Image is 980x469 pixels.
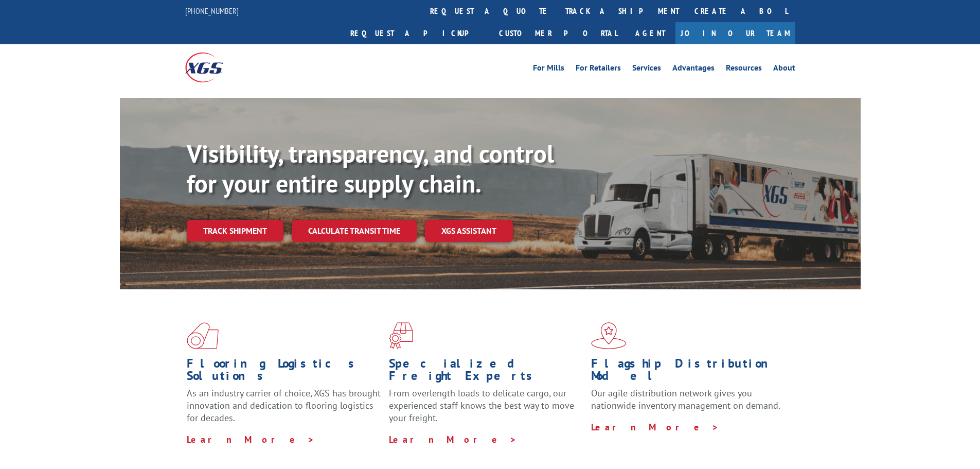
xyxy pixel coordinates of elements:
a: Learn More > [187,433,315,445]
a: Services [632,64,661,75]
a: Join Our Team [675,22,795,44]
a: XGS ASSISTANT [425,220,513,242]
a: Learn More > [591,421,719,433]
a: About [773,64,795,75]
img: xgs-icon-total-supply-chain-intelligence-red [187,322,219,349]
h1: Flagship Distribution Model [591,357,786,387]
a: Customer Portal [491,22,625,44]
a: Agent [625,22,675,44]
b: Visibility, transparency, and control for your entire supply chain. [187,137,554,199]
span: Our agile distribution network gives you nationwide inventory management on demand. [591,387,780,411]
a: Resources [726,64,762,75]
a: Learn More > [389,433,517,445]
h1: Flooring Logistics Solutions [187,357,381,387]
a: Advantages [672,64,715,75]
a: Calculate transit time [292,220,417,242]
a: For Mills [533,64,564,75]
p: From overlength loads to delicate cargo, our experienced staff knows the best way to move your fr... [389,387,583,433]
a: Request a pickup [343,22,491,44]
a: For Retailers [576,64,621,75]
img: xgs-icon-flagship-distribution-model-red [591,322,627,349]
a: [PHONE_NUMBER] [185,6,239,16]
span: As an industry carrier of choice, XGS has brought innovation and dedication to flooring logistics... [187,387,381,424]
a: Track shipment [187,220,283,241]
h1: Specialized Freight Experts [389,357,583,387]
img: xgs-icon-focused-on-flooring-red [389,322,413,349]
